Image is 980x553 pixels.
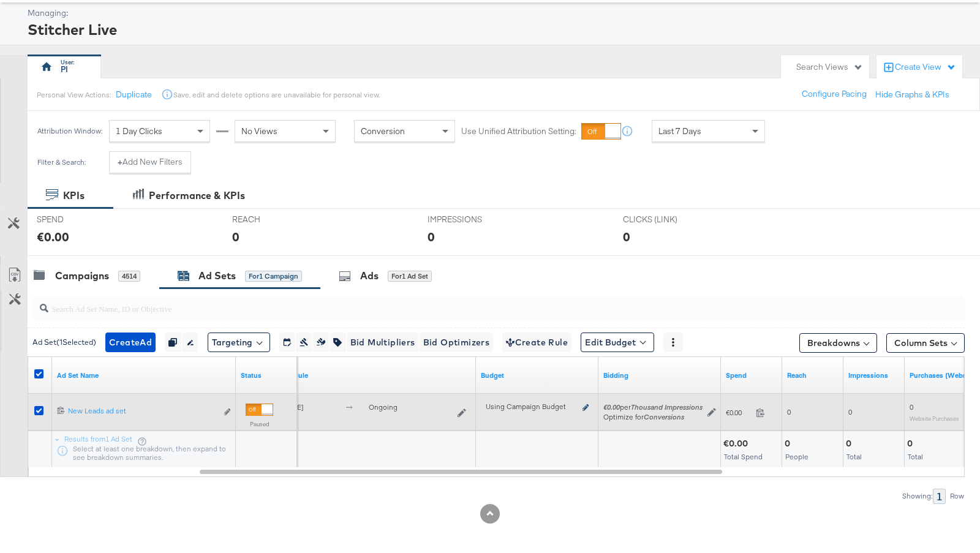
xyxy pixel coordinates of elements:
[109,151,191,173] button: +Add New Filters
[198,269,236,283] div: Ad Sets
[419,333,494,352] button: Bid Optimizers
[907,438,916,450] div: 0
[232,214,324,225] span: REACH
[723,438,752,450] div: €0.00
[105,333,156,352] button: CreateAd
[726,371,777,380] a: The total amount spent to date.
[785,438,794,450] div: 0
[37,214,129,225] span: SPEND
[623,228,630,246] div: 0
[502,333,571,352] button: Create Rule
[388,271,432,282] div: for 1 Ad Set
[68,406,217,416] div: New Leads ad set
[846,438,855,450] div: 0
[68,406,217,419] a: New Leads ad set
[428,228,435,246] div: 0
[506,335,568,350] span: Create Rule
[423,335,490,350] span: Bid Optimizers
[481,371,594,380] a: Shows the current budget of Ad Set.
[118,156,123,168] strong: +
[949,492,965,500] div: Row
[793,83,875,105] button: Configure Pacing
[241,126,277,137] span: No Views
[28,19,965,40] div: Stitcher Live
[581,333,654,352] button: Edit Budget
[631,402,703,412] em: Thousand Impressions
[245,271,302,282] div: for 1 Campaign
[724,452,763,461] span: Total Spend
[28,7,965,19] div: Managing:
[933,489,946,504] div: 1
[603,371,716,380] a: Shows your bid and optimisation settings for this Ad Set.
[846,452,862,461] span: Total
[910,415,959,422] sub: Website Purchases
[55,269,109,283] div: Campaigns
[787,407,791,416] span: 0
[346,333,419,352] button: Bid Multipliers
[886,333,965,353] button: Column Sets
[895,61,956,73] div: Create View
[461,126,576,137] label: Use Unified Attribution Setting:
[278,371,471,380] a: Shows when your Ad Set is scheduled to deliver.
[37,127,103,135] div: Attribution Window:
[848,407,852,416] span: 0
[37,90,111,100] div: Personal View Actions:
[232,228,239,246] div: 0
[369,402,398,412] span: ongoing
[48,292,881,315] input: Search Ad Set Name, ID or Objective
[603,402,703,412] span: per
[787,371,839,380] a: The number of people your ad was served to.
[603,412,703,422] div: Optimize for
[118,271,140,282] div: 4514
[350,335,415,350] span: Bid Multipliers
[37,228,69,246] div: €0.00
[603,402,620,412] em: €0.00
[37,158,86,167] div: Filter & Search:
[623,214,715,225] span: CLICKS (LINK)
[361,126,405,137] span: Conversion
[644,412,684,421] em: Conversions
[658,126,701,137] span: Last 7 Days
[246,420,273,428] label: Paused
[799,333,877,353] button: Breakdowns
[57,371,231,380] a: Your Ad Set name.
[428,214,519,225] span: IMPRESSIONS
[910,402,913,412] span: 0
[241,371,292,380] a: Shows the current state of your Ad Set.
[848,371,900,380] a: The number of times your ad was served. On mobile apps an ad is counted as served the first time ...
[908,452,923,461] span: Total
[173,90,380,100] div: Save, edit and delete options are unavailable for personal view.
[875,89,949,100] button: Hide Graphs & KPIs
[360,269,379,283] div: Ads
[726,408,751,417] span: €0.00
[109,335,152,350] span: Create Ad
[796,61,863,73] div: Search Views
[208,333,270,352] button: Targeting
[63,189,85,203] div: KPIs
[149,189,245,203] div: Performance & KPIs
[785,452,809,461] span: People
[486,402,579,412] div: Using Campaign Budget
[116,89,152,100] button: Duplicate
[32,337,96,348] div: Ad Set ( 1 Selected)
[61,64,68,75] div: PI
[902,492,933,500] div: Showing:
[116,126,162,137] span: 1 Day Clicks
